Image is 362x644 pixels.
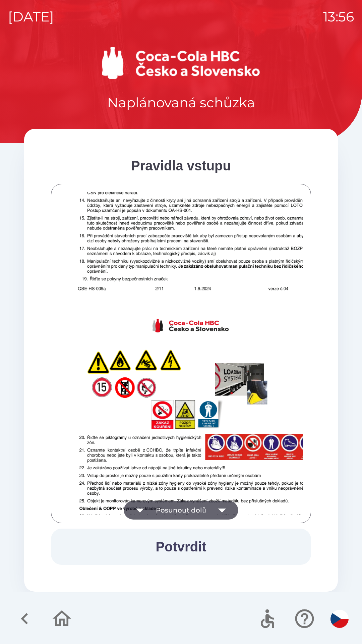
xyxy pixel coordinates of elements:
div: Pravidla vstupu [51,156,311,176]
p: 13:56 [323,7,354,27]
img: cs flag [330,610,349,628]
p: Naplánovaná schůzka [107,93,255,113]
button: Potvrdit [51,529,311,565]
button: Posunout dolů [124,501,238,520]
img: Logo [24,47,338,79]
p: [DATE] [8,7,54,27]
